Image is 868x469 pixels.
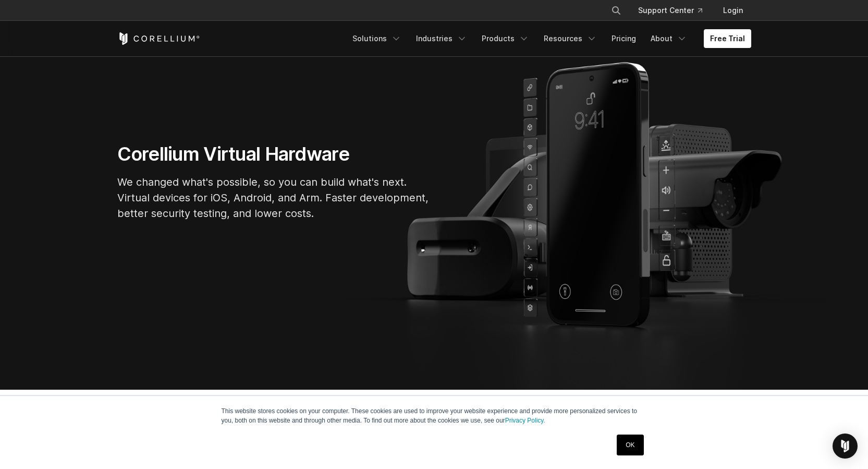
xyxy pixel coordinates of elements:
[598,1,751,20] div: Navigation Menu
[222,406,647,425] p: This website stores cookies on your computer. These cookies are used to improve your website expe...
[605,29,642,48] a: Pricing
[475,29,535,48] a: Products
[833,434,858,459] div: Open Intercom Messenger
[117,174,430,221] p: We changed what's possible, so you can build what's next. Virtual devices for iOS, Android, and A...
[117,142,430,166] h1: Corellium Virtual Hardware
[607,1,626,20] button: Search
[117,32,200,45] a: Corellium Home
[505,417,545,424] a: Privacy Policy.
[346,29,751,48] div: Navigation Menu
[617,435,643,455] a: OK
[630,1,711,20] a: Support Center
[704,29,751,48] a: Free Trial
[346,29,408,48] a: Solutions
[644,29,693,48] a: About
[410,29,473,48] a: Industries
[715,1,751,20] a: Login
[537,29,603,48] a: Resources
